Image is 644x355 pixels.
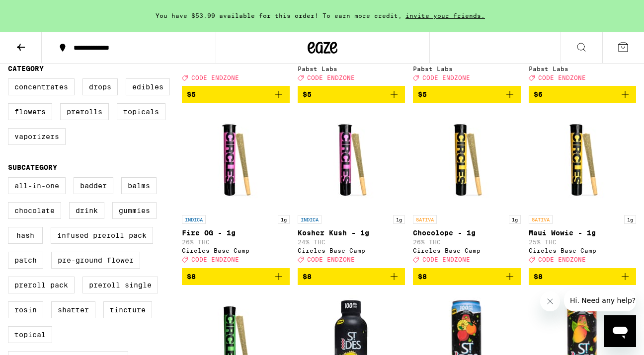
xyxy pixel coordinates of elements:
label: Preroll Pack [8,277,75,293]
img: Circles Base Camp - Fire OG - 1g [186,111,285,210]
p: 25% THC [529,239,637,245]
iframe: Message from company [564,289,636,311]
label: Preroll Single [82,277,158,293]
label: Flowers [8,103,52,120]
span: CODE ENDZONE [307,257,355,263]
label: Vaporizers [8,128,66,145]
p: 1g [278,215,290,224]
button: Add to bag [182,268,290,285]
label: Hash [8,227,43,244]
a: Open page for Kosher Kush - 1g from Circles Base Camp [298,111,405,268]
label: Drops [82,78,118,95]
label: Tincture [103,301,152,318]
span: $5 [303,90,312,98]
p: Maui Wowie - 1g [529,229,637,237]
p: 26% THC [182,239,290,245]
span: CODE ENDZONE [422,257,470,263]
label: Infused Preroll Pack [51,227,153,244]
label: Balms [121,177,157,194]
div: Circles Base Camp [413,247,521,254]
label: Badder [74,177,113,194]
div: Pabst Labs [413,66,521,72]
label: Prerolls [60,103,109,120]
p: 24% THC [298,239,405,245]
label: Patch [8,252,43,269]
p: SATIVA [413,215,437,224]
div: Circles Base Camp [298,247,405,254]
div: Pabst Labs [298,66,405,72]
button: Add to bag [298,86,405,103]
div: Pabst Labs [529,66,637,72]
span: $5 [187,90,196,98]
a: Open page for Maui Wowie - 1g from Circles Base Camp [529,111,637,268]
p: SATIVA [529,215,553,224]
span: CODE ENDZONE [538,257,586,263]
span: CODE ENDZONE [191,257,239,263]
span: CODE ENDZONE [538,74,586,81]
iframe: Close message [540,291,560,311]
label: Topicals [117,103,165,120]
button: Add to bag [182,86,290,103]
span: You have $53.99 available for this order! To earn more credit, [156,12,402,19]
span: $8 [303,273,312,281]
label: Drink [69,202,104,219]
label: Edibles [126,78,170,95]
a: Open page for Chocolope - 1g from Circles Base Camp [413,111,521,268]
p: Kosher Kush - 1g [298,229,405,237]
div: Circles Base Camp [529,247,637,254]
legend: Subcategory [8,163,57,171]
p: 1g [509,215,521,224]
span: $8 [187,273,196,281]
legend: Category [8,65,44,72]
span: CODE ENDZONE [191,74,239,81]
label: Topical [8,326,52,343]
span: CODE ENDZONE [422,74,470,81]
button: Add to bag [298,268,405,285]
button: Add to bag [413,86,521,103]
p: 1g [624,215,636,224]
p: INDICA [298,215,322,224]
button: Add to bag [529,268,637,285]
span: $5 [418,90,427,98]
p: 26% THC [413,239,521,245]
iframe: Button to launch messaging window [604,315,636,347]
span: CODE ENDZONE [307,74,355,81]
span: invite your friends. [402,12,488,19]
a: Open page for Fire OG - 1g from Circles Base Camp [182,111,290,268]
div: Circles Base Camp [182,247,290,254]
label: Gummies [112,202,157,219]
span: $8 [534,273,543,281]
p: Fire OG - 1g [182,229,290,237]
p: INDICA [182,215,206,224]
span: $8 [418,273,427,281]
img: Circles Base Camp - Maui Wowie - 1g [533,111,632,210]
span: $6 [534,90,543,98]
img: Circles Base Camp - Kosher Kush - 1g [302,111,401,210]
label: Pre-ground Flower [51,252,140,269]
p: 1g [393,215,405,224]
button: Add to bag [413,268,521,285]
p: Chocolope - 1g [413,229,521,237]
label: Shatter [51,301,95,318]
button: Add to bag [529,86,637,103]
label: Chocolate [8,202,61,219]
label: All-In-One [8,177,66,194]
img: Circles Base Camp - Chocolope - 1g [417,111,516,210]
label: Concentrates [8,78,75,95]
label: Rosin [8,301,43,318]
